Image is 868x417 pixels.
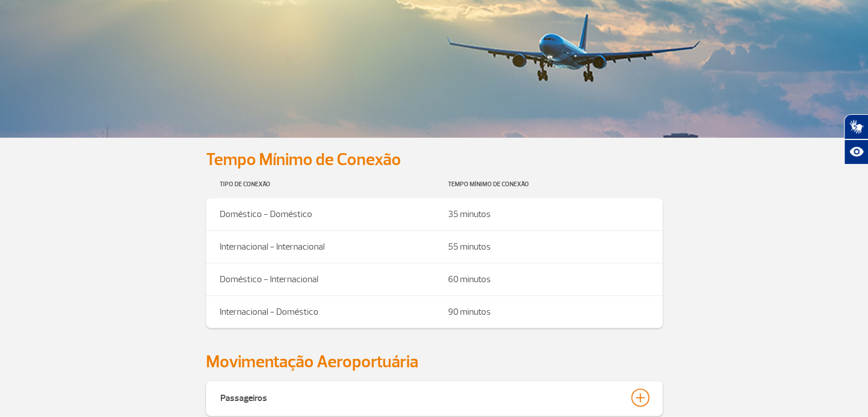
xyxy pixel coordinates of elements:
[434,170,663,198] th: Tempo Mínimo de Conexão
[844,114,868,139] button: Abrir tradutor de língua de sinais.
[220,388,267,404] div: Passageiros
[434,198,663,231] td: 35 minutos
[206,295,434,328] td: Internacional - Doméstico
[844,114,868,165] div: Plugin de acessibilidade da Hand Talk.
[434,263,663,295] td: 60 minutos
[206,149,663,170] h2: Tempo Mínimo de Conexão
[206,170,434,198] th: Tipo de Conexão
[206,263,434,295] td: Doméstico - Internacional
[206,230,434,263] td: Internacional - Internacional
[220,388,649,407] button: Passageiros
[206,198,434,231] td: Doméstico - Doméstico
[434,295,663,328] td: 90 minutos
[844,139,868,165] button: Abrir recursos assistivos.
[434,230,663,263] td: 55 minutos
[206,351,663,372] h2: Movimentação Aeroportuária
